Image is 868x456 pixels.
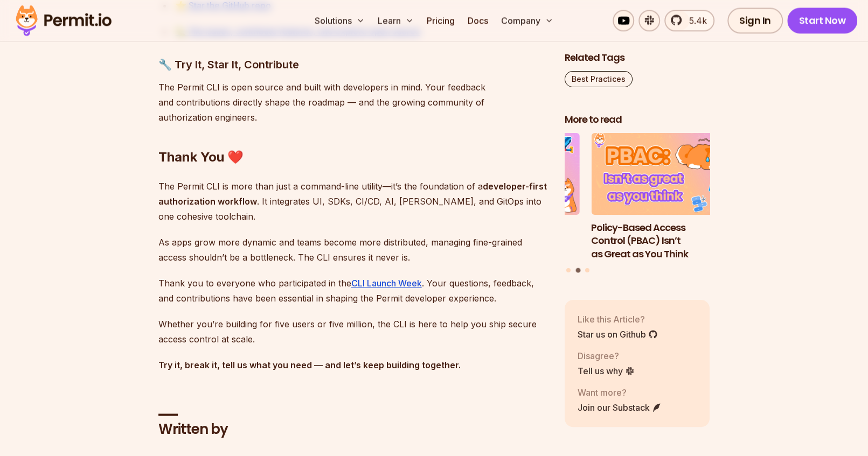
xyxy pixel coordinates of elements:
[422,10,459,31] a: Pricing
[585,268,589,272] button: Go to slide 3
[11,2,116,39] img: Permit logo
[566,268,571,272] button: Go to slide 1
[565,134,710,275] div: Posts
[158,420,547,439] h2: Written by
[158,317,547,347] p: Whether you’re building for five users or five million, the CLI is here to help you ship secure a...
[578,328,658,341] a: Star us on Github
[683,14,707,27] span: 5.4k
[373,10,418,31] button: Learn
[575,268,580,273] button: Go to slide 2
[310,10,369,31] button: Solutions
[158,106,547,166] h2: Thank You ❤️
[578,349,635,362] p: Disagree?
[664,10,714,31] a: 5.4k
[578,313,658,326] p: Like this Article?
[434,221,580,261] h3: How to Use JWTs for Authorization: Best Practices and Common Mistakes
[158,235,547,265] p: As apps grow more dynamic and teams become more distributed, managing fine-grained access shouldn...
[434,134,580,262] li: 1 of 3
[351,278,422,289] a: CLI Launch Week
[497,10,558,31] button: Company
[787,8,858,33] a: Start Now
[565,52,710,65] h2: Related Tags
[158,179,547,224] p: The Permit CLI is more than just a command-line utility—it’s the foundation of a . It integrates ...
[158,80,547,125] p: The Permit CLI is open source and built with developers in mind. Your feedback and contributions ...
[565,114,710,127] h2: More to read
[578,364,635,377] a: Tell us why
[158,56,547,73] h3: 🔧 Try It, Star It, Contribute
[463,10,492,31] a: Docs
[591,134,737,215] img: Policy-Based Access Control (PBAC) Isn’t as Great as You Think
[591,134,737,262] a: Policy-Based Access Control (PBAC) Isn’t as Great as You ThinkPolicy-Based Access Control (PBAC) ...
[565,72,633,88] a: Best Practices
[578,401,662,414] a: Join our Substack
[158,360,461,370] strong: Try it, break it, tell us what you need — and let’s keep building together.
[727,8,783,33] a: Sign In
[578,386,662,399] p: Want more?
[591,134,737,262] li: 2 of 3
[158,276,547,306] p: Thank you to everyone who participated in the . Your questions, feedback, and contributions have ...
[591,221,737,261] h3: Policy-Based Access Control (PBAC) Isn’t as Great as You Think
